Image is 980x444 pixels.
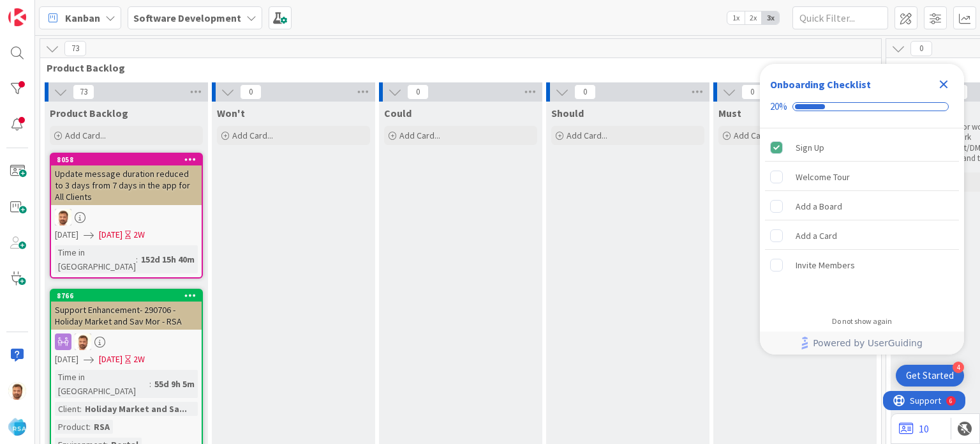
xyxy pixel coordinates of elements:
[232,130,273,141] span: Add Card...
[760,128,964,308] div: Checklist items
[65,130,106,141] span: Add Card...
[792,6,888,29] input: Quick Filter...
[765,134,959,162] div: Sign Up is complete.
[75,333,91,350] img: AS
[47,61,865,74] span: Product Backlog
[136,252,138,266] span: :
[55,402,80,416] div: Client
[27,2,58,17] span: Support
[910,41,932,56] span: 0
[51,154,202,165] div: 8058
[796,169,850,185] div: Welcome Tour
[796,257,855,273] div: Invite Members
[50,107,128,119] span: Product Backlog
[765,222,959,250] div: Add a Card is incomplete.
[55,209,71,226] img: AS
[73,84,94,100] span: 73
[765,192,959,220] div: Add a Board is incomplete.
[57,291,202,300] div: 8766
[906,369,954,382] div: Get Started
[8,8,26,26] img: Visit kanbanzone.com
[66,5,70,15] div: 6
[89,420,91,434] span: :
[813,335,923,351] span: Powered by UserGuiding
[796,228,837,243] div: Add a Card
[138,252,198,266] div: 152d 15h 40m
[551,107,584,119] span: Should
[51,154,202,205] div: 8058Update message duration reduced to 3 days from 7 days in the app for All Clients
[149,377,151,391] span: :
[770,101,954,112] div: Checklist progress: 20%
[399,130,440,141] span: Add Card...
[933,74,954,95] div: Close Checklist
[51,165,202,205] div: Update message duration reduced to 3 days from 7 days in the app for All Clients
[899,421,929,436] a: 10
[55,370,149,398] div: Time in [GEOGRAPHIC_DATA]
[91,420,113,434] div: RSA
[55,353,78,366] span: [DATE]
[567,130,607,141] span: Add Card...
[99,353,122,366] span: [DATE]
[745,11,762,24] span: 2x
[133,353,145,366] div: 2W
[8,382,26,400] img: AS
[762,11,779,24] span: 3x
[55,420,89,434] div: Product
[82,402,190,416] div: Holiday Market and Sa...
[240,84,262,100] span: 0
[51,209,202,226] div: AS
[734,130,775,141] span: Add Card...
[760,64,964,355] div: Checklist Container
[51,302,202,330] div: Support Enhancement- 290706 - Holiday Market and Sav Mor - RSA
[80,402,82,416] span: :
[765,251,959,279] div: Invite Members is incomplete.
[65,10,100,26] span: Kanban
[953,362,964,373] div: 4
[133,228,145,241] div: 2W
[217,107,245,119] span: Won't
[57,155,202,164] div: 8058
[8,418,26,436] img: avatar
[832,316,892,326] div: Do not show again
[796,140,824,155] div: Sign Up
[770,77,871,92] div: Onboarding Checklist
[741,84,763,100] span: 0
[55,228,78,241] span: [DATE]
[765,163,959,191] div: Welcome Tour is incomplete.
[718,107,741,119] span: Must
[574,84,596,100] span: 0
[796,199,842,214] div: Add a Board
[727,11,745,24] span: 1x
[51,333,202,350] div: AS
[896,365,964,387] div: Open Get Started checklist, remaining modules: 4
[407,84,429,100] span: 0
[55,245,136,273] div: Time in [GEOGRAPHIC_DATA]
[151,377,198,391] div: 55d 9h 5m
[99,228,122,241] span: [DATE]
[766,332,958,355] a: Powered by UserGuiding
[133,11,241,24] b: Software Development
[51,290,202,302] div: 8766
[760,332,964,355] div: Footer
[64,41,86,56] span: 73
[770,101,787,112] div: 20%
[384,107,412,119] span: Could
[51,290,202,330] div: 8766Support Enhancement- 290706 - Holiday Market and Sav Mor - RSA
